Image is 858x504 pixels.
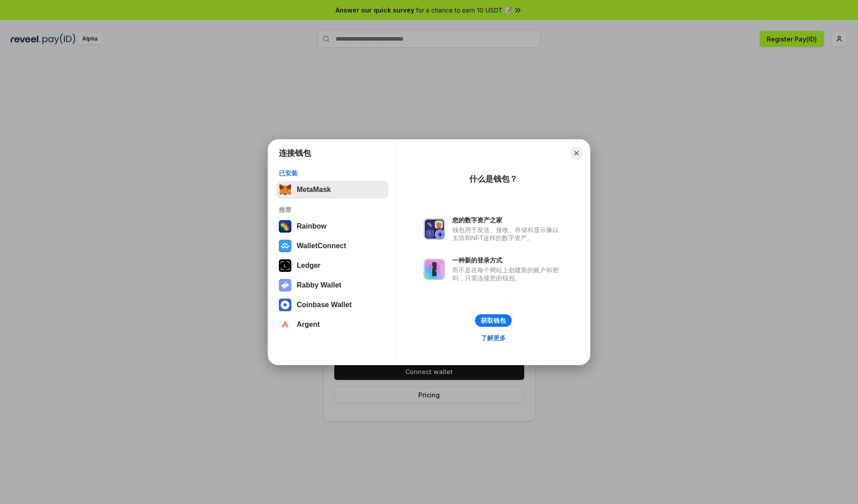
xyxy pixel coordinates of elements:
[297,186,331,194] div: MetaMask
[424,258,445,280] img: svg+xml,%3Csvg%20xmlns%3D%22http%3A%2F%2Fwww.w3.org%2F2000%2Fsvg%22%20fill%3D%22none%22%20viewBox...
[279,220,291,233] img: svg+xml,%3Csvg%20width%3D%22120%22%20height%3D%22120%22%20viewBox%3D%220%200%20120%20120%22%20fil...
[297,262,320,270] div: Ledger
[276,237,388,255] button: WalletConnect
[481,334,506,342] div: 了解更多
[297,321,320,329] div: Argent
[279,169,386,177] div: 已安装
[469,174,517,184] div: 什么是钱包？
[297,222,327,230] div: Rainbow
[452,266,563,282] div: 而不是在每个网站上创建新的账户和密码，只需连接您的钱包。
[297,242,346,250] div: WalletConnect
[276,217,388,235] button: Rainbow
[276,181,388,199] button: MetaMask
[276,296,388,314] button: Coinbase Wallet
[279,259,291,272] img: svg+xml,%3Csvg%20xmlns%3D%22http%3A%2F%2Fwww.w3.org%2F2000%2Fsvg%22%20width%3D%2228%22%20height%3...
[279,148,311,158] h1: 连接钱包
[276,316,388,333] button: Argent
[279,299,291,311] img: svg+xml,%3Csvg%20width%3D%2228%22%20height%3D%2228%22%20viewBox%3D%220%200%2028%2028%22%20fill%3D...
[297,301,352,309] div: Coinbase Wallet
[481,317,506,325] div: 获取钱包
[279,183,291,196] img: svg+xml,%3Csvg%20fill%3D%22none%22%20height%3D%2233%22%20viewBox%3D%220%200%2035%2033%22%20width%...
[452,256,563,264] div: 一种新的登录方式
[475,332,511,344] a: 了解更多
[570,147,583,159] button: Close
[276,257,388,275] button: Ledger
[452,226,563,242] div: 钱包用于发送、接收、存储和显示像以太坊和NFT这样的数字资产。
[279,206,386,214] div: 推荐
[424,218,445,240] img: svg+xml,%3Csvg%20xmlns%3D%22http%3A%2F%2Fwww.w3.org%2F2000%2Fsvg%22%20fill%3D%22none%22%20viewBox...
[475,314,512,327] button: 获取钱包
[452,216,563,224] div: 您的数字资产之家
[279,240,291,252] img: svg+xml,%3Csvg%20width%3D%2228%22%20height%3D%2228%22%20viewBox%3D%220%200%2028%2028%22%20fill%3D...
[297,281,341,289] div: Rabby Wallet
[276,276,388,294] button: Rabby Wallet
[279,279,291,292] img: svg+xml,%3Csvg%20xmlns%3D%22http%3A%2F%2Fwww.w3.org%2F2000%2Fsvg%22%20fill%3D%22none%22%20viewBox...
[279,318,291,331] img: svg+xml,%3Csvg%20width%3D%2228%22%20height%3D%2228%22%20viewBox%3D%220%200%2028%2028%22%20fill%3D...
